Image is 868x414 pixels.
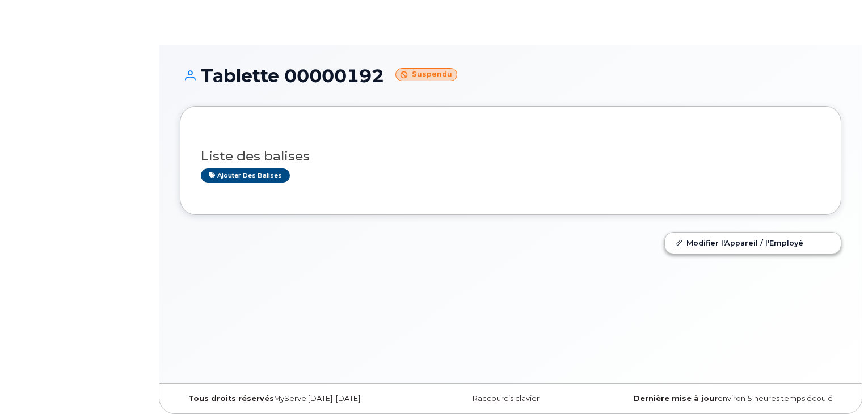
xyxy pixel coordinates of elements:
strong: Dernière mise à jour [634,394,718,403]
small: Suspendu [395,68,457,81]
h1: Tablette 00000192 [180,66,841,86]
a: Ajouter des balises [201,168,290,183]
a: Modifier l'Appareil / l'Employé [665,233,841,253]
h3: Liste des balises [201,149,820,163]
div: environ 5 heures temps écoulé [621,394,841,403]
strong: Tous droits réservés [188,394,274,403]
div: MyServe [DATE]–[DATE] [180,394,401,403]
a: Raccourcis clavier [473,394,540,403]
